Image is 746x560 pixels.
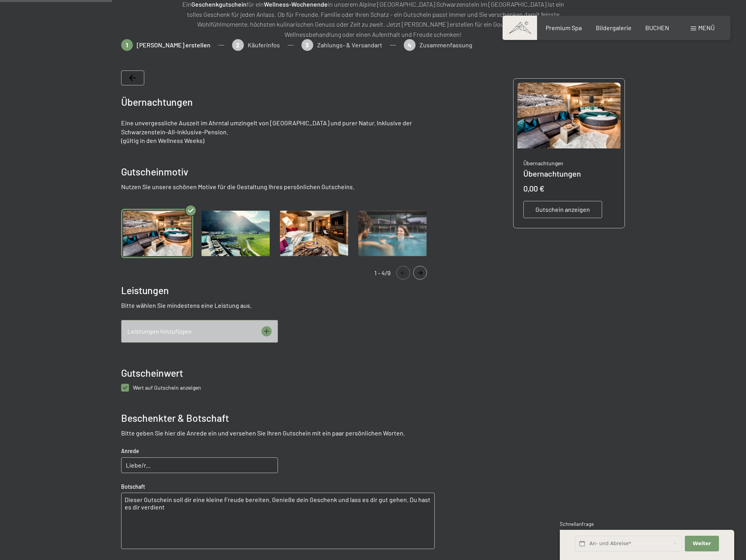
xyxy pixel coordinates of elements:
[264,0,328,8] strong: Wellness-Wochenende
[546,24,582,31] a: Premium Spa
[693,540,711,547] span: Weiter
[645,24,669,31] a: BUCHEN
[685,536,719,552] button: Weiter
[560,521,594,527] span: Schnellanfrage
[596,24,632,31] a: Bildergalerie
[191,0,247,8] strong: Geschenkgutschein
[698,24,715,31] span: Menü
